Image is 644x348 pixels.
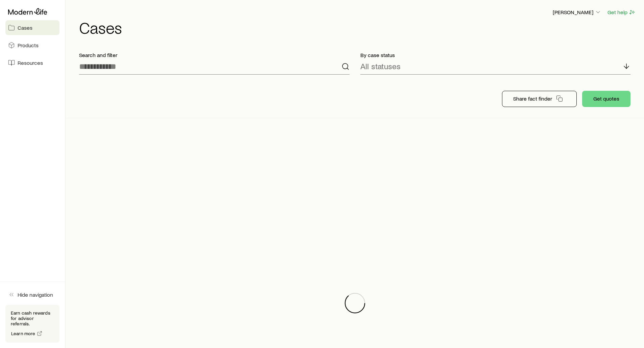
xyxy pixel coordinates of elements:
a: Resources [5,55,59,70]
p: Share fact finder [513,95,552,102]
p: [PERSON_NAME] [553,9,601,16]
button: Share fact finder [502,91,577,107]
p: By case status [360,52,631,58]
h1: Cases [79,19,636,35]
a: Products [5,38,59,53]
span: Cases [18,24,32,31]
span: Hide navigation [18,291,53,298]
span: Learn more [11,331,35,336]
p: Search and filter [79,52,350,58]
button: [PERSON_NAME] [552,8,602,17]
button: Get quotes [582,91,630,107]
a: Cases [5,20,59,35]
span: Products [18,42,39,49]
span: Resources [18,59,43,66]
button: Hide navigation [5,287,59,302]
button: Get help [607,8,636,16]
p: All statuses [360,61,401,71]
div: Earn cash rewards for advisor referrals.Learn more [5,305,59,343]
p: Earn cash rewards for advisor referrals. [11,310,54,326]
